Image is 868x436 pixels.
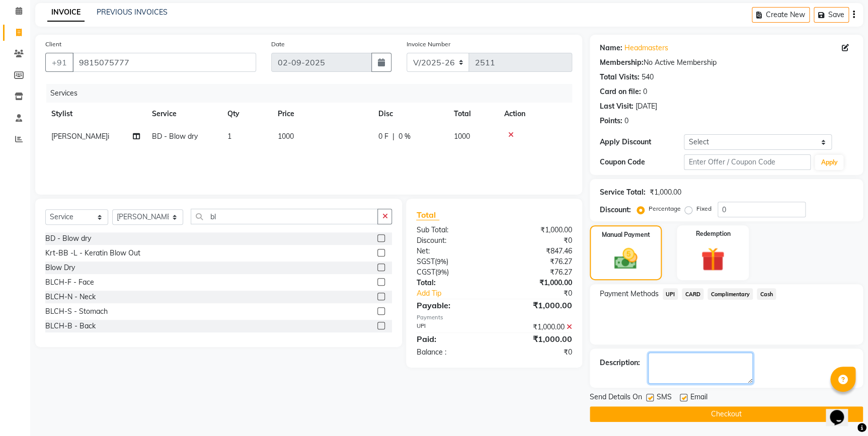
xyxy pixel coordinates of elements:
div: 0 [643,86,647,97]
input: Enter Offer / Coupon Code [684,154,811,170]
div: ₹76.27 [494,256,580,267]
th: Stylist [45,103,146,125]
div: ₹1,000.00 [494,225,580,235]
label: Redemption [695,229,730,238]
span: CGST [416,268,435,277]
div: Sub Total: [409,225,494,235]
div: Discount: [409,235,494,246]
span: | [392,131,394,142]
div: UPI [409,322,494,332]
div: 540 [642,72,654,82]
div: Blow Dry [45,263,75,273]
span: 1 [227,132,231,141]
button: Save [814,7,849,23]
div: Last Visit: [600,101,634,112]
div: ( ) [409,267,494,278]
span: SMS [657,392,672,404]
div: ₹1,000.00 [494,333,580,345]
div: ₹0 [494,347,580,358]
span: [PERSON_NAME]i [51,132,109,141]
button: Checkout [590,406,863,422]
label: Fixed [696,204,712,213]
div: BLCH-S - Stomach [45,306,108,317]
div: BLCH-N - Neck [45,292,96,302]
label: Percentage [649,204,681,213]
th: Service [146,103,221,125]
div: Net: [409,246,494,256]
span: 1000 [454,132,470,141]
div: Discount: [600,205,631,215]
th: Disc [372,103,448,125]
div: Paid: [409,333,494,345]
span: 0 F [378,131,388,142]
div: Total: [409,278,494,288]
div: Service Total: [600,187,646,198]
div: Name: [600,43,622,53]
div: Apply Discount [600,137,684,147]
div: ₹1,000.00 [494,278,580,288]
label: Invoice Number [407,40,450,49]
div: ₹0 [508,288,579,299]
div: Points: [600,116,622,126]
span: Complimentary [707,288,753,300]
th: Price [272,103,372,125]
div: ₹847.46 [494,246,580,256]
span: SGST [416,257,434,266]
div: [DATE] [636,101,657,112]
span: Cash [757,288,776,300]
span: CARD [682,288,703,300]
span: 9% [436,257,446,266]
label: Manual Payment [601,230,650,239]
div: Services [46,84,580,103]
div: ₹1,000.00 [494,322,580,332]
div: Total Visits: [600,72,640,82]
a: Add Tip [409,288,508,299]
div: Balance : [409,347,494,358]
span: Payment Methods [600,289,659,299]
input: Search or Scan [191,209,378,224]
div: ₹0 [494,235,580,246]
div: Description: [600,358,640,368]
div: ( ) [409,256,494,267]
span: 1000 [278,132,294,141]
div: BLCH-F - Face [45,277,94,288]
span: 9% [437,268,446,276]
img: _gift.svg [693,244,732,274]
div: 0 [624,116,628,126]
div: ₹76.27 [494,267,580,278]
button: Create New [752,7,810,23]
label: Date [271,40,285,49]
span: 0 % [399,131,411,142]
span: Email [690,392,707,404]
div: BLCH-B - Back [45,321,96,331]
div: ₹1,000.00 [494,299,580,311]
span: Send Details On [590,392,642,404]
iframe: chat widget [826,396,858,426]
button: +91 [45,53,73,72]
a: PREVIOUS INVOICES [97,8,168,17]
div: Payable: [409,299,494,311]
div: BD - Blow dry [45,233,91,244]
div: ₹1,000.00 [650,187,681,198]
input: Search by Name/Mobile/Email/Code [72,53,256,72]
th: Qty [221,103,272,125]
div: No Active Membership [600,57,853,68]
span: BD - Blow dry [152,132,198,141]
img: _cash.svg [607,245,644,272]
span: Total [416,210,439,220]
div: Payments [416,313,572,322]
label: Client [45,40,61,49]
button: Apply [815,155,843,170]
div: Coupon Code [600,157,684,167]
a: Headmasters [624,43,668,53]
div: Membership: [600,57,644,68]
div: Krt-BB -L - Keratin Blow Out [45,248,140,258]
th: Action [498,103,572,125]
a: INVOICE [47,4,85,22]
span: UPI [663,288,678,300]
div: Card on file: [600,86,641,97]
th: Total [448,103,498,125]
